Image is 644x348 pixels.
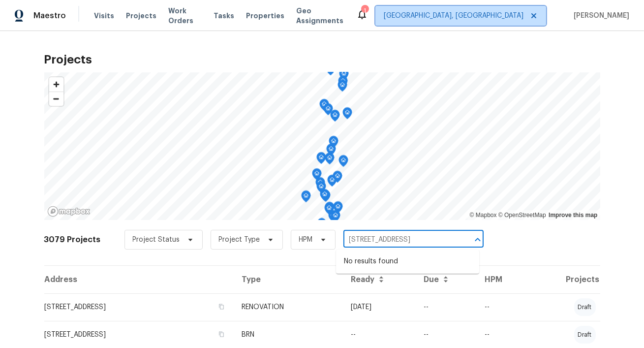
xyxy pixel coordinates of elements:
div: Map marker [328,210,338,225]
td: -- [416,293,477,321]
button: Zoom out [49,92,63,106]
span: Projects [126,11,156,21]
div: Map marker [331,210,340,225]
div: Map marker [339,68,349,84]
div: Map marker [312,168,322,184]
td: -- [477,293,525,321]
th: Address [44,266,234,293]
button: Copy Address [217,302,226,311]
div: Map marker [316,152,326,167]
th: Due [416,266,477,293]
div: draft [574,298,596,316]
div: Map marker [329,136,338,151]
th: Ready [343,266,416,293]
div: Map marker [338,155,348,170]
canvas: Map [44,72,600,220]
button: Copy Address [217,330,226,339]
span: Work Orders [168,6,202,26]
div: Map marker [337,80,347,95]
span: Maestro [33,11,66,21]
th: HPM [477,266,525,293]
div: No results found [336,250,479,274]
div: Map marker [315,177,325,192]
span: [PERSON_NAME] [570,11,629,21]
td: [STREET_ADDRESS] [44,293,234,321]
div: Map marker [301,190,311,206]
div: Map marker [333,171,342,186]
th: Type [234,266,342,293]
span: [GEOGRAPHIC_DATA], [GEOGRAPHIC_DATA] [384,11,523,21]
input: Search projects [343,232,456,248]
span: HPM [299,235,313,245]
div: Map marker [324,203,334,218]
span: Project Status [133,235,180,245]
th: Projects [525,266,600,293]
div: Map marker [333,201,343,217]
span: Project Type [219,235,260,245]
a: Mapbox homepage [47,206,91,217]
span: Properties [246,11,284,21]
button: Close [471,233,485,247]
div: Map marker [330,110,340,125]
a: OpenStreetMap [498,212,546,219]
div: Map marker [327,175,337,190]
td: RENOVATION [234,293,342,321]
div: Map marker [316,181,326,196]
h2: Projects [44,55,600,64]
div: Map marker [317,218,327,233]
div: 1 [361,6,368,16]
td: [DATE] [343,293,416,321]
div: draft [574,326,596,344]
div: Map marker [321,190,331,205]
h2: 3079 Projects [44,235,101,245]
button: Zoom in [49,77,63,92]
span: Tasks [214,12,234,19]
div: Map marker [326,144,336,159]
span: Zoom out [49,92,63,106]
div: Map marker [342,107,352,123]
span: Geo Assignments [296,6,344,26]
div: Map marker [325,153,335,168]
div: Map marker [319,99,329,114]
div: Map marker [320,189,330,204]
span: Visits [94,11,114,21]
div: Map marker [323,103,333,119]
a: Improve this map [549,212,597,219]
a: Mapbox [470,212,497,219]
div: Map marker [338,76,348,91]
